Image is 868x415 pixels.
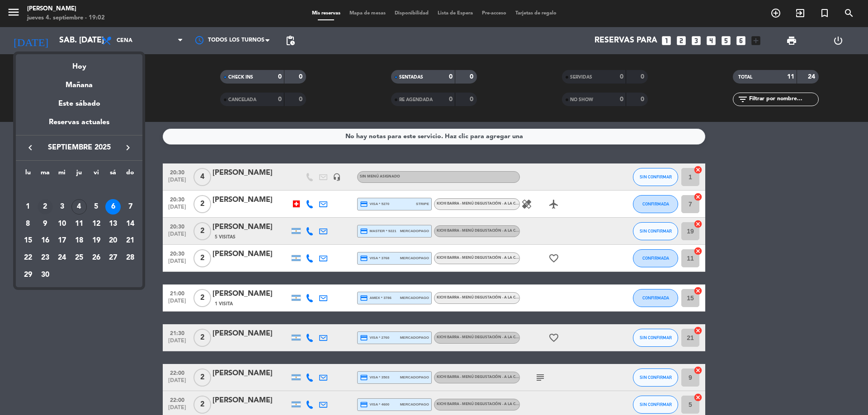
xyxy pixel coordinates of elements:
td: 4 de septiembre de 2025 [71,198,88,215]
span: septiembre 2025 [38,142,120,154]
div: 8 [20,216,36,232]
th: viernes [88,168,105,182]
div: Mañana [16,73,142,91]
td: 2 de septiembre de 2025 [37,198,54,215]
div: 13 [105,216,121,232]
div: 23 [38,250,53,266]
td: 5 de septiembre de 2025 [88,198,105,215]
td: 27 de septiembre de 2025 [105,249,122,266]
td: 3 de septiembre de 2025 [53,198,71,215]
th: sábado [105,168,122,182]
div: Este sábado [16,91,142,117]
td: 29 de septiembre de 2025 [19,266,37,284]
button: keyboard_arrow_left [22,142,38,154]
td: 10 de septiembre de 2025 [53,215,71,233]
td: 6 de septiembre de 2025 [105,198,122,215]
i: keyboard_arrow_left [25,142,36,153]
div: 11 [71,216,87,232]
td: 26 de septiembre de 2025 [88,249,105,266]
td: 23 de septiembre de 2025 [37,249,54,266]
div: 14 [123,216,138,232]
div: 7 [123,199,138,214]
div: 6 [105,199,121,214]
td: 22 de septiembre de 2025 [19,249,37,266]
div: 2 [38,199,53,214]
td: 9 de septiembre de 2025 [37,215,54,233]
td: 21 de septiembre de 2025 [122,232,139,249]
button: keyboard_arrow_right [120,142,136,154]
div: 18 [71,233,87,248]
div: 4 [71,199,87,214]
div: 5 [89,199,104,214]
td: 1 de septiembre de 2025 [19,198,37,215]
td: 15 de septiembre de 2025 [19,232,37,249]
th: jueves [71,168,88,182]
div: 20 [105,233,121,248]
div: Hoy [16,54,142,73]
th: miércoles [53,168,71,182]
th: domingo [122,168,139,182]
div: 17 [54,233,70,248]
div: 26 [89,250,104,266]
div: 27 [105,250,121,266]
td: 12 de septiembre de 2025 [88,215,105,233]
div: 19 [89,233,104,248]
div: 21 [123,233,138,248]
div: Reservas actuales [16,117,142,135]
div: 16 [38,233,53,248]
div: 22 [20,250,36,266]
div: 1 [20,199,36,214]
div: 24 [54,250,70,266]
th: lunes [19,168,37,182]
td: 17 de septiembre de 2025 [53,232,71,249]
div: 10 [54,216,70,232]
div: 28 [123,250,138,266]
div: 25 [71,250,87,266]
div: 12 [89,216,104,232]
div: 9 [38,216,53,232]
td: SEP. [19,181,139,198]
th: martes [37,168,54,182]
td: 19 de septiembre de 2025 [88,232,105,249]
td: 13 de septiembre de 2025 [105,215,122,233]
td: 28 de septiembre de 2025 [122,249,139,266]
td: 8 de septiembre de 2025 [19,215,37,233]
td: 20 de septiembre de 2025 [105,232,122,249]
div: 29 [20,267,36,283]
td: 16 de septiembre de 2025 [37,232,54,249]
td: 25 de septiembre de 2025 [71,249,88,266]
i: keyboard_arrow_right [123,142,133,153]
td: 30 de septiembre de 2025 [37,266,54,284]
td: 24 de septiembre de 2025 [53,249,71,266]
div: 15 [20,233,36,248]
td: 11 de septiembre de 2025 [71,215,88,233]
div: 3 [54,199,70,214]
td: 7 de septiembre de 2025 [122,198,139,215]
td: 14 de septiembre de 2025 [122,215,139,233]
div: 30 [38,267,53,283]
td: 18 de septiembre de 2025 [71,232,88,249]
